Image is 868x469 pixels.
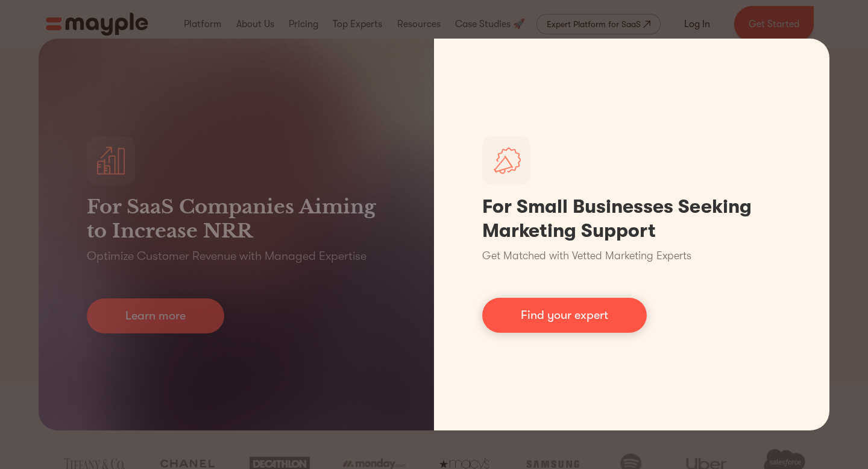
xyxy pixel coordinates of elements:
p: Get Matched with Vetted Marketing Experts [482,248,691,264]
h1: For Small Businesses Seeking Marketing Support [482,195,781,243]
a: Find your expert [482,298,647,333]
h3: For SaaS Companies Aiming to Increase NRR [87,195,386,243]
a: Learn more [87,298,224,333]
p: Optimize Customer Revenue with Managed Expertise [87,248,366,265]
